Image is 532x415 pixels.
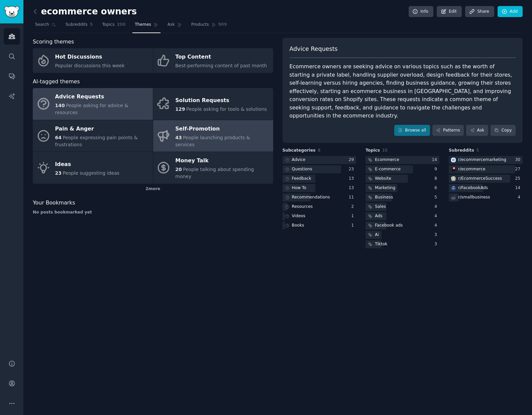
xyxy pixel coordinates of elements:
div: Marketing [375,185,395,191]
span: Subcategories [283,148,316,154]
div: No posts bookmarked yet [33,210,273,216]
a: Search [33,19,59,33]
div: Ads [375,213,382,219]
div: Ecommerce [375,157,399,163]
div: 11 [349,194,356,200]
a: Advice Requests140People asking for advice & resources [33,88,153,120]
div: 1 [351,213,356,219]
a: How To13 [283,184,356,192]
div: Solution Requests [175,95,267,106]
span: People suggesting ideas [63,170,119,176]
div: Advice Requests [55,92,149,102]
div: 13 [349,176,356,182]
div: r/ ecommerce [458,166,485,172]
a: Patterns [432,125,464,136]
div: 2 [351,204,356,210]
span: Subreddits [66,22,88,28]
a: Pain & Anger64People expressing pain points & frustrations [33,120,153,152]
a: Topics200 [100,19,128,33]
div: Recommendations [292,194,330,200]
div: Videos [292,213,306,219]
div: Ai [375,232,379,238]
div: 6 [434,185,439,191]
img: ecommerce [451,167,456,172]
span: Scoring themes [33,38,74,46]
span: Search [35,22,49,28]
img: EcommerceSuccess [451,176,456,181]
div: Questions [292,166,312,172]
span: 20 [175,167,182,172]
span: 5 [90,22,93,28]
a: E-commerce9 [365,165,439,174]
div: Money Talk [175,156,270,166]
div: Books [292,223,304,229]
img: FacebookAds [451,186,456,190]
div: E-commerce [375,166,401,172]
a: Products909 [189,19,229,33]
div: 4 [434,223,439,229]
div: Self-Promotion [175,123,270,134]
a: Solution Requests129People asking for tools & solutions [153,88,273,120]
div: 9 [434,166,439,172]
a: Share [465,6,494,17]
a: Advice29 [283,156,356,164]
a: Ask [466,125,488,136]
div: 3 [434,232,439,238]
div: How To [292,185,307,191]
img: GummySearch logo [4,6,19,18]
span: 23 [55,170,62,176]
div: r/ ecommercemarketing [458,157,506,163]
a: Add [498,6,523,17]
div: r/ smallbusiness [458,194,490,200]
div: Sales [375,204,386,210]
a: Themes [132,19,161,33]
div: 14 [432,157,440,163]
div: 4 [518,194,523,200]
span: Topics [365,148,380,154]
div: r/ EcommerceSuccess [458,176,502,182]
span: Topics [102,22,114,28]
div: 3 [434,241,439,247]
h2: ecommerce owners [33,6,137,17]
a: Questions23 [283,165,356,174]
span: People expressing pain points & frustrations [55,135,138,147]
div: 5 [434,194,439,200]
a: Ai3 [365,231,439,239]
span: Best-performing content of past month [175,63,267,68]
span: 129 [175,106,185,112]
a: Marketing6 [365,184,439,192]
a: Edit [437,6,462,17]
div: Advice [292,157,306,163]
span: Ask [168,22,175,28]
div: r/ FacebookAds [458,185,488,191]
div: 4 [434,213,439,219]
a: Top ContentBest-performing content of past month [153,48,273,73]
div: Ecommerce owners are seeking advice on various topics such as the worth of starting a private lab... [290,63,516,120]
a: Ask [165,19,184,33]
span: 10 [382,148,388,153]
a: Subreddits5 [63,19,95,33]
div: Facebook ads [375,223,403,229]
a: Self-Promotion43People launching products & services [153,120,273,152]
div: 2 more [33,184,273,194]
a: Hot DiscussionsPopular discussions this week [33,48,153,73]
a: Books1 [283,222,356,230]
div: Hot Discussions [55,52,125,63]
span: Subreddits [449,148,474,154]
span: Products [191,22,209,28]
a: Ecommerce14 [365,156,439,164]
span: 140 [55,103,65,108]
div: Website [375,176,391,182]
div: 25 [515,176,523,182]
span: 909 [218,22,227,28]
div: 23 [349,166,356,172]
span: Advice Requests [290,45,338,53]
a: Tiktok3 [365,240,439,249]
button: Copy [491,125,516,136]
div: 29 [349,157,356,163]
span: Your Bookmarks [33,199,75,207]
a: Money Talk20People talking about spending money [153,152,273,184]
a: Resources2 [283,203,356,211]
div: Top Content [175,52,267,63]
div: Feedback [292,176,311,182]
